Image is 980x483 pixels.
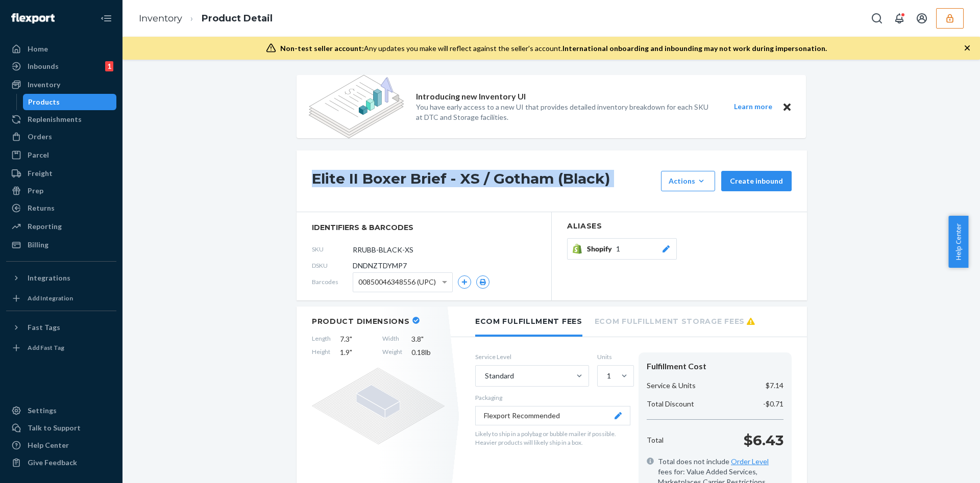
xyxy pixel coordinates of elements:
[562,44,827,53] span: International onboarding and inbounding may not work during impersonation.
[763,399,783,409] p: -$0.71
[6,402,116,419] a: Settings
[340,347,373,358] span: 1.9
[6,290,116,307] a: Add Integration
[6,218,116,235] a: Reporting
[202,13,273,24] a: Product Detail
[28,203,55,213] div: Returns
[475,429,630,447] p: Likely to ship in a polybag or bubble mailer if possible. Heavier products will likely ship in a ...
[28,186,43,196] div: Prep
[28,150,49,160] div: Parcel
[647,435,664,445] p: Total
[727,100,778,113] button: Learn more
[312,277,353,286] span: Barcodes
[647,380,696,391] p: Service & Units
[28,440,69,450] div: Help Center
[6,77,116,93] a: Inventory
[567,238,677,260] button: Shopify1
[6,270,116,286] button: Integrations
[616,244,620,254] span: 1
[411,347,445,358] span: 0.18 lb
[28,343,64,352] div: Add Fast Tag
[28,168,53,179] div: Freight
[28,114,82,124] div: Replenishments
[28,44,48,54] div: Home
[595,307,755,335] li: Ecom Fulfillment Storage Fees
[96,8,116,29] button: Close Navigation
[484,371,485,381] input: Standard
[607,371,611,381] div: 1
[312,347,331,358] span: Height
[312,245,353,253] span: SKU
[647,399,694,409] p: Total Discount
[597,352,630,361] label: Units
[744,430,783,450] p: $6.43
[280,43,827,54] div: Any updates you make will reflect against the seller's account.
[6,111,116,128] a: Replenishments
[312,317,410,326] h2: Product Dimensions
[587,244,616,254] span: Shopify
[6,183,116,199] a: Prep
[28,457,77,468] div: Give Feedback
[421,335,424,343] span: "
[28,273,70,283] div: Integrations
[669,176,707,186] div: Actions
[475,406,630,425] button: Flexport Recommended
[661,171,715,191] button: Actions
[6,165,116,182] a: Freight
[411,334,445,344] span: 3.8
[23,94,117,110] a: Products
[350,335,352,343] span: "
[780,100,794,113] button: Close
[312,171,656,191] h1: Elite II Boxer Brief - XS / Gotham (Black)
[358,273,436,291] span: 00850046348556 (UPC)
[382,334,402,344] span: Width
[28,240,48,250] div: Billing
[131,4,281,34] ol: breadcrumbs
[309,75,404,138] img: new-reports-banner-icon.82668bd98b6a51aee86340f2a7b77ae3.png
[912,8,932,29] button: Open account menu
[475,393,630,402] p: Packaging
[6,237,116,253] a: Billing
[6,58,116,74] a: Inbounds1
[312,334,331,344] span: Length
[475,352,589,361] label: Service Level
[28,294,73,302] div: Add Integration
[28,423,81,433] div: Talk to Support
[28,61,59,71] div: Inbounds
[6,129,116,145] a: Orders
[6,147,116,163] a: Parcel
[350,348,352,357] span: "
[6,41,116,57] a: Home
[6,454,116,471] button: Give Feedback
[28,80,60,90] div: Inventory
[6,200,116,216] a: Returns
[475,307,582,337] li: Ecom Fulfillment Fees
[340,334,373,344] span: 7.3
[889,8,910,29] button: Open notifications
[139,13,182,24] a: Inventory
[28,322,60,333] div: Fast Tags
[948,216,968,268] button: Help Center
[11,13,55,23] img: Flexport logo
[721,171,792,191] button: Create inbound
[416,91,526,103] p: Introducing new Inventory UI
[312,222,536,233] span: identifiers & barcodes
[606,371,607,381] input: 1
[867,8,887,29] button: Open Search Box
[6,437,116,453] a: Help Center
[353,261,407,271] span: DNDNZTDYMP7
[280,44,364,53] span: Non-test seller account:
[28,97,60,107] div: Products
[647,361,783,372] div: Fulfillment Cost
[731,457,769,466] a: Order Level
[28,132,52,142] div: Orders
[6,340,116,356] a: Add Fast Tag
[382,347,402,358] span: Weight
[105,61,113,71] div: 1
[28,405,57,416] div: Settings
[567,222,792,230] h2: Aliases
[766,380,783,391] p: $7.14
[485,371,514,381] div: Standard
[28,221,62,232] div: Reporting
